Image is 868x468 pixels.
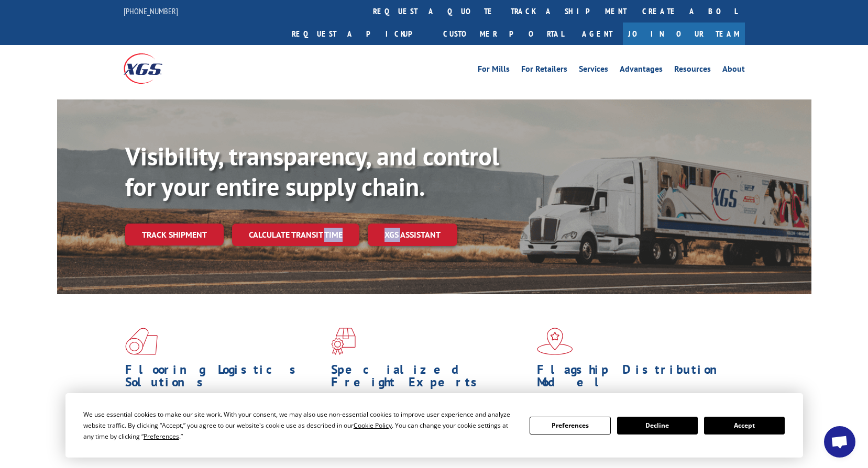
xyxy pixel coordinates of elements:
[125,363,323,394] h1: Flooring Logistics Solutions
[530,417,610,434] button: Preferences
[435,23,572,45] a: Customer Portal
[284,23,435,45] a: Request a pickup
[331,328,356,355] img: xgs-icon-focused-on-flooring-red
[572,23,623,45] a: Agent
[368,224,457,246] a: XGS ASSISTANT
[124,6,178,16] a: [PHONE_NUMBER]
[521,65,567,76] a: For Retailers
[620,65,663,76] a: Advantages
[232,224,359,246] a: Calculate transit time
[144,432,179,441] span: Preferences
[354,421,392,430] span: Cookie Policy
[65,393,803,458] div: Cookie Consent Prompt
[623,23,745,45] a: Join Our Team
[331,363,529,394] h1: Specialized Freight Experts
[125,140,499,203] b: Visibility, transparency, and control for your entire supply chain.
[617,417,698,434] button: Decline
[674,65,711,76] a: Resources
[722,65,745,76] a: About
[704,417,785,434] button: Accept
[579,65,608,76] a: Services
[537,328,573,355] img: xgs-icon-flagship-distribution-model-red
[537,363,735,394] h1: Flagship Distribution Model
[125,224,224,246] a: Track shipment
[83,409,517,442] div: We use essential cookies to make our site work. With your consent, we may also use non-essential ...
[125,328,158,355] img: xgs-icon-total-supply-chain-intelligence-red
[824,426,855,458] div: Open chat
[478,65,510,76] a: For Mills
